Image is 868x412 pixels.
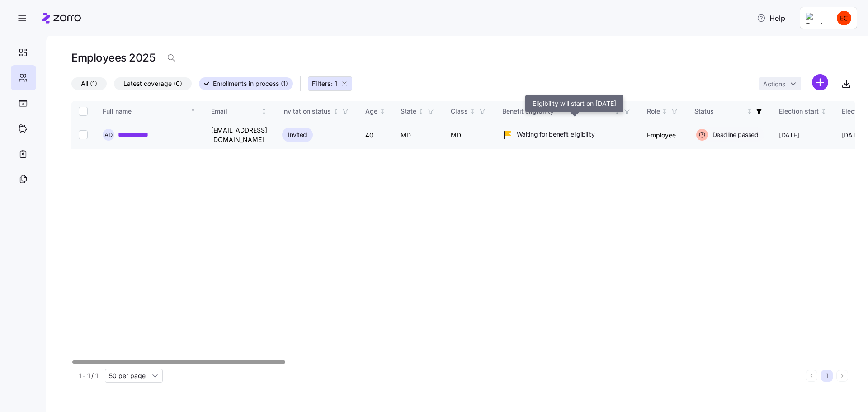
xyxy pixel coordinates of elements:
th: AgeNot sorted [358,101,393,122]
th: ClassNot sorted [443,101,495,122]
svg: add icon [812,74,828,90]
button: Previous page [806,370,817,382]
div: Not sorted [614,108,620,114]
h1: Employees 2025 [71,51,155,65]
div: Not sorted [261,108,267,114]
div: Class [451,106,468,116]
input: Select all records [79,107,88,116]
td: MD [443,122,495,149]
div: Sorted ascending [190,108,196,114]
div: Benefit eligibility [502,106,613,116]
th: Election startNot sorted [772,101,835,122]
span: A D [104,132,113,138]
img: cc97166a80db72ba115bf250c5d9a898 [837,11,851,25]
th: RoleNot sorted [640,101,687,122]
div: Election start [779,106,819,116]
th: Benefit eligibilityNot sorted [495,101,640,122]
div: State [401,106,416,116]
span: Help [757,13,785,24]
th: Invitation statusNot sorted [275,101,358,122]
div: Role [647,106,660,116]
input: Select record 1 [79,130,88,139]
div: Not sorted [821,108,827,114]
button: Actions [759,77,801,90]
th: EmailNot sorted [204,101,275,122]
span: [DATE] [779,131,799,140]
div: Not sorted [661,108,668,114]
span: Waiting for benefit eligibility [517,130,595,139]
td: [EMAIL_ADDRESS][DOMAIN_NAME] [204,122,275,149]
button: Filters: 1 [308,76,352,91]
span: Filters: 1 [312,79,337,88]
div: Not sorted [746,108,753,114]
th: StateNot sorted [393,101,443,122]
img: Employer logo [806,13,824,24]
button: Next page [836,370,848,382]
div: Not sorted [379,108,386,114]
div: Not sorted [469,108,476,114]
div: Invitation status [282,106,331,116]
button: 1 [821,370,833,382]
span: 1 - 1 / 1 [79,371,98,380]
span: Deadline passed [710,130,759,139]
div: Full name [103,106,189,116]
div: Status [694,106,745,116]
span: Latest coverage (0) [123,78,182,90]
span: Enrollments in process (1) [213,78,288,90]
td: MD [393,122,443,149]
div: Not sorted [333,108,339,114]
td: 40 [358,122,393,149]
span: [DATE] [842,131,862,140]
span: All (1) [81,78,97,90]
span: Invited [288,129,307,140]
button: Help [750,9,793,27]
td: Employee [640,122,687,149]
div: Email [211,106,259,116]
div: Not sorted [418,108,424,114]
th: Full nameSorted ascending [95,101,204,122]
div: Age [365,106,377,116]
span: Actions [763,81,785,87]
th: StatusNot sorted [687,101,772,122]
